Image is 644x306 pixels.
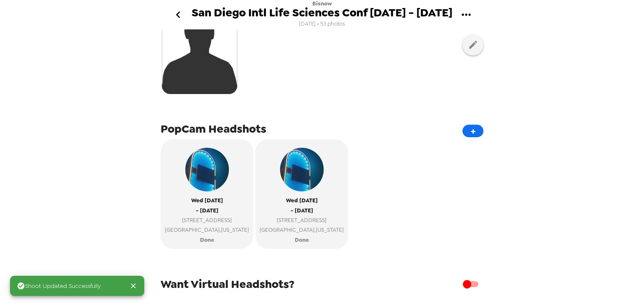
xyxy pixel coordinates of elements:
span: [STREET_ADDRESS] [260,215,344,225]
span: [STREET_ADDRESS] [165,215,249,225]
span: [GEOGRAPHIC_DATA] , [US_STATE] [260,225,344,235]
span: Done [200,235,214,245]
button: gallery menu [452,1,480,29]
button: go back [164,1,192,29]
span: Wed [DATE] [191,196,223,205]
img: popcam example [280,148,324,191]
img: popcam example [185,148,229,191]
span: - [DATE] [196,206,218,215]
span: Shoot Updated Successfully [17,282,101,290]
span: Done [295,235,309,245]
span: PopCam Headshots [161,121,266,136]
button: popcam exampleWed [DATE]- [DATE][STREET_ADDRESS][GEOGRAPHIC_DATA],[US_STATE]Done [161,139,253,249]
span: [GEOGRAPHIC_DATA] , [US_STATE] [165,225,249,235]
button: popcam exampleWed [DATE]- [DATE][STREET_ADDRESS][GEOGRAPHIC_DATA],[US_STATE]Done [255,139,348,249]
span: Wed [DATE] [286,196,318,205]
span: - [DATE] [291,206,313,215]
span: San Diego Intl Life Sciences Conf [DATE] - [DATE] [192,7,452,18]
span: [DATE] • 53 photos [299,18,345,30]
button: Close [126,278,141,293]
button: + [462,125,483,137]
span: Want Virtual Headshots? [161,277,294,292]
